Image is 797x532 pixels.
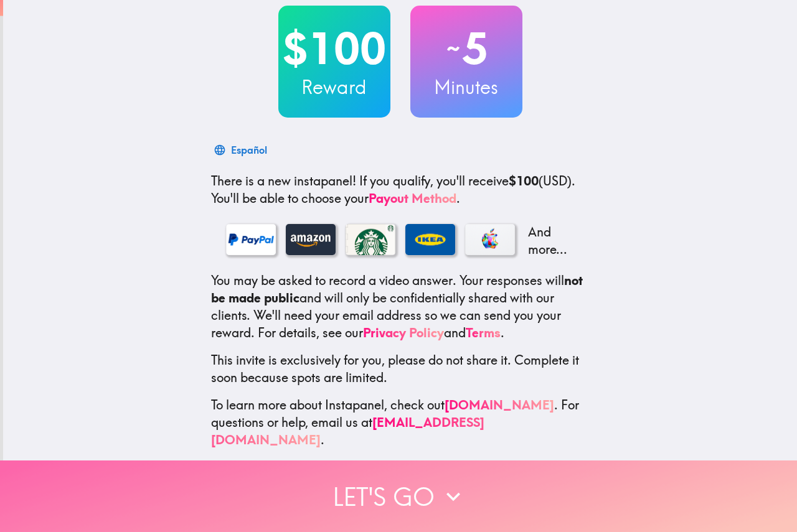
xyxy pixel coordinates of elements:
[211,138,272,162] button: Español
[211,396,590,449] p: To learn more about Instapanel, check out . For questions or help, email us at .
[211,172,590,207] p: If you qualify, you'll receive (USD) . You'll be able to choose your .
[231,141,267,159] div: Español
[525,223,575,258] p: And more...
[466,325,501,340] a: Terms
[211,272,590,342] p: You may be asked to record a video answer. Your responses will and will only be confidentially sh...
[445,30,462,67] span: ~
[211,173,356,189] span: There is a new instapanel!
[369,190,456,206] a: Payout Method
[410,74,522,100] h3: Minutes
[363,325,444,340] a: Privacy Policy
[410,23,522,74] h2: 5
[509,173,539,189] b: $100
[211,352,590,386] p: This invite is exclusively for you, please do not share it. Complete it soon because spots are li...
[278,23,390,74] h2: $100
[211,273,583,306] b: not be made public
[445,397,554,413] a: [DOMAIN_NAME]
[211,414,484,447] a: [EMAIL_ADDRESS][DOMAIN_NAME]
[278,74,390,100] h3: Reward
